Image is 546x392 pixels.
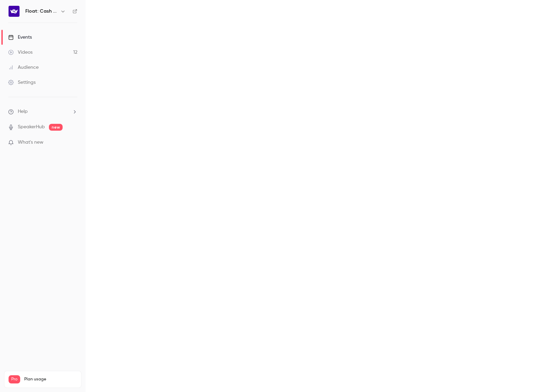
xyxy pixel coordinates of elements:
[8,64,39,71] div: Audience
[8,34,32,41] div: Events
[18,108,28,115] span: Help
[9,6,19,17] img: Float: Cash Flow Intelligence Series
[49,124,63,131] span: new
[25,8,57,15] h6: Float: Cash Flow Intelligence Series
[18,139,43,146] span: What's new
[9,375,20,383] span: Pro
[18,123,45,131] a: SpeakerHub
[24,377,77,382] span: Plan usage
[8,49,32,56] div: Videos
[8,108,77,115] li: help-dropdown-opener
[8,79,36,86] div: Settings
